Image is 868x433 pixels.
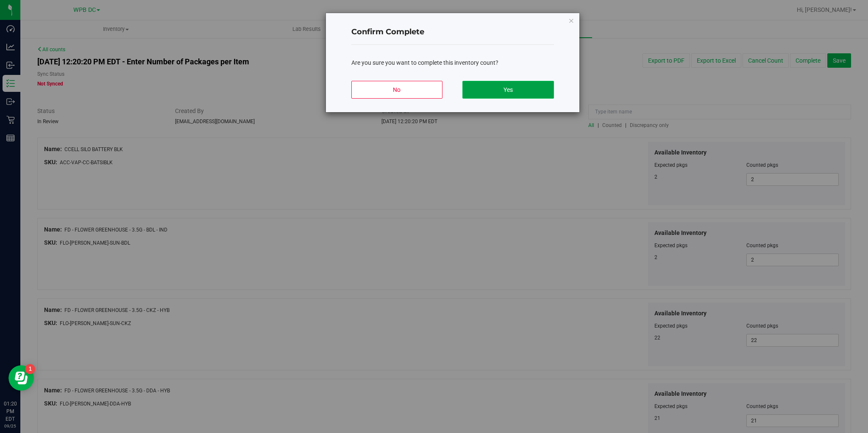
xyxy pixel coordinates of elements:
button: Yes [462,81,554,99]
span: Are you sure you want to complete this inventory count? [351,59,498,66]
iframe: Resource center unread badge [25,364,35,374]
h4: Confirm Complete [351,27,554,38]
button: No [351,81,442,99]
iframe: Resource center [8,365,34,391]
